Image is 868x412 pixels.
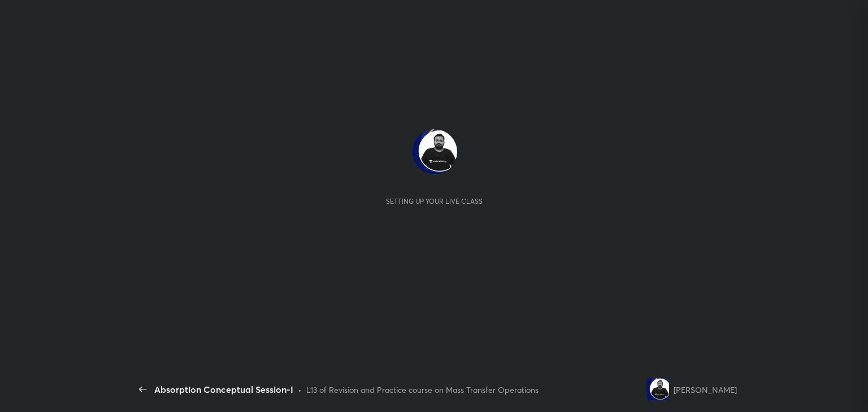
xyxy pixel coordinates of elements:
div: L13 of Revision and Practice course on Mass Transfer Operations [306,384,539,396]
div: Absorption Conceptual Session-I [154,383,293,396]
img: 06bb0d84a8f94ea8a9cc27b112cd422f.jpg [412,129,457,174]
img: 06bb0d84a8f94ea8a9cc27b112cd422f.jpg [646,378,669,401]
div: [PERSON_NAME] [674,384,737,396]
div: • [298,384,302,396]
div: Setting up your live class [386,197,483,205]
